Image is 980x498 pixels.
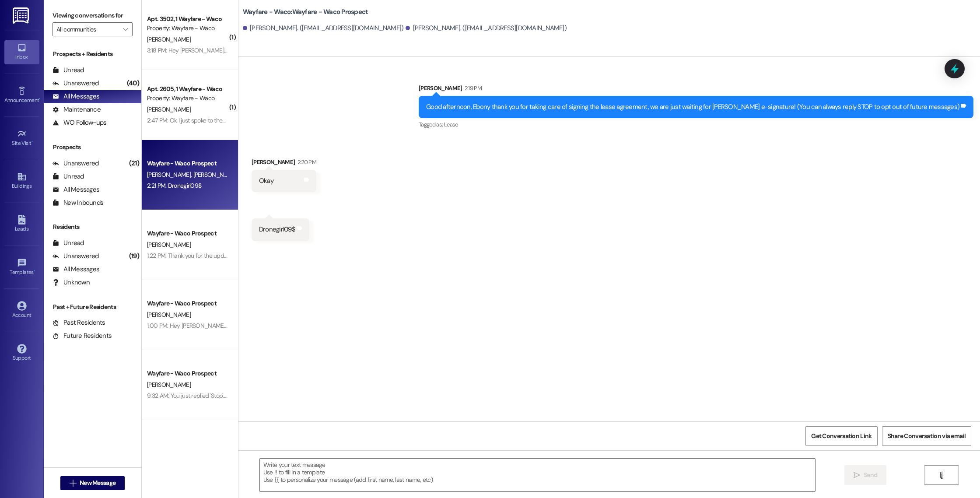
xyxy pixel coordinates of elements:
span: • [34,268,35,274]
div: Past Residents [52,318,105,327]
div: (21) [127,157,141,170]
div: [PERSON_NAME] [252,158,316,170]
div: [PERSON_NAME] [419,84,973,96]
span: Send [864,470,877,480]
div: [PERSON_NAME]. ([EMAIL_ADDRESS][DOMAIN_NAME]) [243,24,404,33]
div: Good afternoon, Ebony thank you for taking care of signing the lease agreement, we are just waiti... [426,102,959,112]
div: Prospects + Residents [44,49,141,59]
a: Inbox [4,40,39,64]
a: Account [4,298,39,322]
div: Unread [52,238,84,248]
div: [PERSON_NAME]. ([EMAIL_ADDRESS][DOMAIN_NAME]) [406,24,567,33]
div: Apt. 3502, 1 Wayfare - Waco [147,14,228,24]
span: [PERSON_NAME] [147,311,191,319]
a: Support [4,341,39,365]
label: Viewing conversations for [52,9,133,22]
div: 2:47 PM: Ok I just spoke to them and they said they will be emailing y'all again, if yall can upd... [147,116,484,124]
i:  [854,472,860,479]
div: 1:22 PM: Thank you for the update! Have a great day! [147,252,281,260]
button: Get Conversation Link [805,426,877,446]
div: Wayfare - Waco Prospect [147,159,228,168]
span: [PERSON_NAME] [147,105,191,113]
span: Share Conversation via email [888,431,966,441]
a: Site Visit • [4,126,39,150]
a: Buildings [4,169,39,193]
b: Wayfare - Waco: Wayfare - Waco Prospect [243,7,368,17]
div: All Messages [52,92,99,101]
div: Apt. 2605, 1 Wayfare - Waco [147,84,228,94]
div: New Inbounds [52,198,103,207]
span: [PERSON_NAME] [193,171,237,179]
button: Share Conversation via email [882,426,971,446]
div: 9:32 AM: You just replied 'Stop'. Are you sure you want to opt out of this thread? Please reply w... [147,392,481,400]
span: [PERSON_NAME] [147,381,191,389]
a: Leads [4,212,39,236]
div: 1:00 PM: Hey [PERSON_NAME], we just took a look at your unit and we can have it ready as soon as ... [147,322,599,330]
div: Okay [259,176,273,186]
div: Past + Future Residents [44,302,141,312]
span: [PERSON_NAME] [147,35,191,43]
i:  [123,26,128,33]
div: Wayfare - Waco Prospect [147,299,228,308]
span: Get Conversation Link [811,431,871,441]
span: Lease [444,121,458,128]
div: Unread [52,172,84,181]
button: Send [844,465,887,485]
div: Unanswered [52,252,99,261]
input: All communities [56,22,119,36]
div: (19) [127,249,141,263]
div: Maintenance [52,105,101,114]
div: Future Residents [52,331,112,340]
div: Dronegirl09$ [259,225,295,234]
div: Unanswered [52,79,99,88]
div: 2:19 PM [462,84,482,93]
div: Prospects [44,143,141,152]
div: Property: Wayfare - Waco [147,24,228,33]
div: WO Follow-ups [52,118,106,127]
a: Templates • [4,256,39,279]
div: Unknown [52,278,90,287]
span: [PERSON_NAME] [147,241,191,249]
div: Residents [44,222,141,231]
div: 2:21 PM: Dronegirl09$ [147,182,201,189]
div: 3:18 PM: Hey [PERSON_NAME], the pet screening is currently still under review but is also saying ... [147,46,973,54]
div: Wayfare - Waco Prospect [147,369,228,378]
div: Unread [52,66,84,75]
span: [PERSON_NAME] [147,171,193,179]
div: Property: Wayfare - Waco [147,94,228,103]
button: New Message [60,476,125,490]
div: Tagged as: [419,118,973,131]
div: Unanswered [52,159,99,168]
div: All Messages [52,185,99,194]
span: New Message [80,478,115,487]
i:  [938,472,945,479]
div: 2:20 PM [295,158,316,167]
div: Wayfare - Waco Prospect [147,229,228,238]
span: • [39,96,40,102]
img: ResiDesk Logo [13,7,31,24]
span: • [31,139,33,145]
i:  [70,480,76,487]
div: (40) [125,77,141,90]
div: All Messages [52,265,99,274]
